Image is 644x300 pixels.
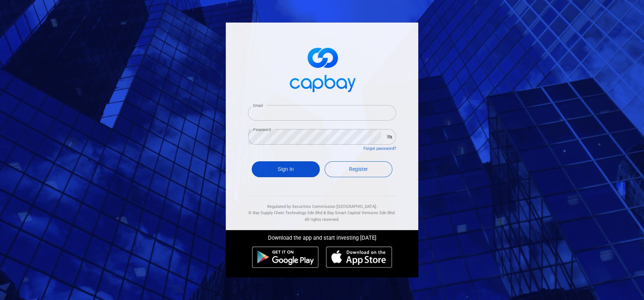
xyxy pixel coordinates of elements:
span: © Bay Supply Chain Technology Sdn Bhd [248,210,322,215]
a: Register [325,161,393,177]
img: logo [285,41,359,96]
label: Password [253,127,271,132]
span: Register [349,166,368,172]
img: android [252,246,319,268]
div: Download the app and start investing [DATE] [220,230,424,243]
button: Sign In [252,161,320,177]
div: Regulated by Securities Commission [GEOGRAPHIC_DATA]. & All rights reserved. [248,196,396,223]
img: ios [326,246,392,268]
span: Bay Smart Capital Ventures Sdn Bhd. [327,210,396,215]
a: Forgot password? [363,146,396,151]
label: Email [253,103,263,108]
